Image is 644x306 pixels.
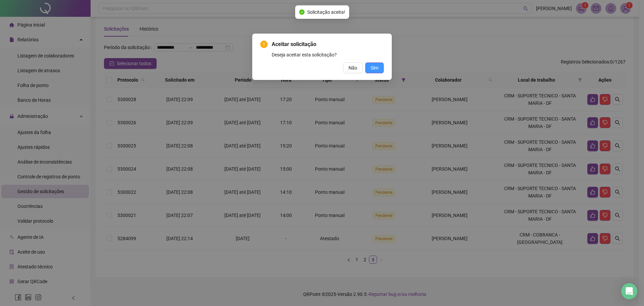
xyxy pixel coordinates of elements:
button: Não [343,62,363,73]
button: Sim [365,62,384,73]
span: Solicitação aceita! [307,8,345,16]
span: Sim [371,64,378,72]
div: Deseja aceitar esta solicitação? [272,51,384,58]
span: check-circle [299,9,305,15]
span: Aceitar solicitação [272,40,384,48]
div: Open Intercom Messenger [621,283,637,299]
span: Não [348,64,357,72]
span: exclamation-circle [260,41,268,48]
